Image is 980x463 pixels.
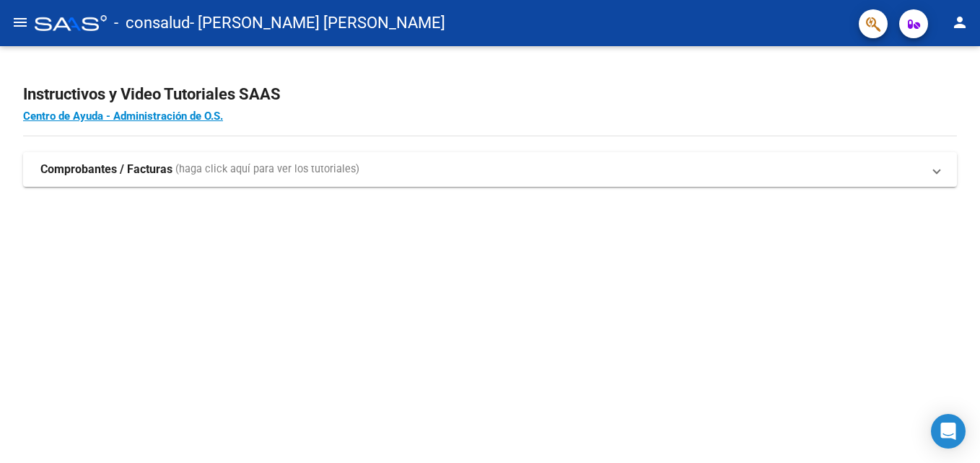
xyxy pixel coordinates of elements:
mat-expansion-panel-header: Comprobantes / Facturas (haga click aquí para ver los tutoriales) [23,152,957,187]
span: - consalud [114,7,190,39]
mat-icon: menu [12,14,29,31]
div: Open Intercom Messenger [931,414,966,449]
span: - [PERSON_NAME] [PERSON_NAME] [190,7,445,39]
h2: Instructivos y Video Tutoriales SAAS [23,81,957,108]
a: Centro de Ayuda - Administración de O.S. [23,110,223,123]
mat-icon: person [951,14,968,31]
span: (haga click aquí para ver los tutoriales) [175,162,359,177]
strong: Comprobantes / Facturas [40,162,172,177]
